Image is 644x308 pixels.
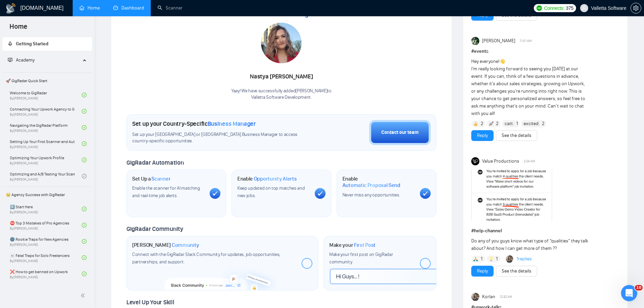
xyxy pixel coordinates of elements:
[132,132,311,144] span: Set up your [GEOGRAPHIC_DATA] or [GEOGRAPHIC_DATA] Business Manager to access country-specific op...
[504,120,514,127] span: :catt:
[630,5,641,11] a: setting
[621,285,637,301] iframe: Intercom live chat
[82,271,87,276] span: check-circle
[566,4,573,12] span: 375
[82,207,87,211] span: check-circle
[496,120,499,127] span: 2
[10,202,82,216] a: 1️⃣ Start HereBy[PERSON_NAME]
[10,169,82,184] a: Optimizing and A/B Testing Your Scanner for Better ResultsBy[PERSON_NAME]
[132,252,280,265] span: Connect with the GigRadar Slack Community for updates, job opportunities, partnerships, and support.
[471,48,619,55] h1: # events
[482,158,519,165] span: Value Productions
[16,57,34,63] span: Academy
[3,74,91,88] span: 🚀 GigRadar Quick Start
[261,23,302,63] img: 1686180585495-117.jpg
[482,293,495,301] span: Korlan
[481,256,482,262] span: 1
[82,223,87,228] span: check-circle
[582,6,587,10] span: user
[489,121,494,126] img: 🚀
[231,94,332,101] p: Valletta Software Development .
[132,120,256,127] h1: Set up your Country-Specific
[631,5,641,11] span: setting
[342,182,400,189] span: Automatic Proposal Send
[237,185,305,198] span: Keep updated on top matches and new jobs.
[496,256,498,262] span: 1
[489,257,494,261] img: 💡
[165,263,280,290] img: slackcommunity-bg.png
[8,57,34,63] span: Academy
[79,5,100,11] a: homeHome
[342,192,400,198] span: Never miss any opportunities.
[126,159,184,166] span: GigRadar Automation
[10,120,82,135] a: Navigating the GigRadar PlatformBy[PERSON_NAME]
[10,152,82,167] a: Optimizing Your Upwork ProfileBy[PERSON_NAME]
[502,267,531,275] a: See the details
[237,175,297,182] h1: Enable
[8,57,13,62] span: fund-projection-screen
[132,242,199,248] h1: [PERSON_NAME]
[2,37,92,51] li: Getting Started
[16,41,48,47] span: Getting Started
[126,299,174,306] span: Level Up Your Skill
[342,175,414,189] h1: Enable
[524,158,535,164] span: 2:24 AM
[10,136,82,151] a: Setting Up Your First Scanner and Auto-BidderBy[PERSON_NAME]
[635,285,643,290] span: 10
[544,4,564,12] span: Connects:
[208,120,256,127] span: Business Manager
[329,252,393,265] span: Make your first post on GigRadar community.
[82,141,87,146] span: check-circle
[113,5,144,11] a: dashboardDashboard
[82,158,87,162] span: check-circle
[132,185,200,198] span: Enable the scanner for AI matching and real-time job alerts.
[231,88,332,101] div: Yaay! We have successfully added [PERSON_NAME] to
[82,239,87,244] span: check-circle
[523,120,540,127] span: :excited:
[471,227,619,235] h1: # help-channel
[151,175,170,182] span: Scanner
[262,11,314,18] span: Business Manager
[354,242,376,248] span: First Post
[477,132,488,139] a: Reply
[5,3,16,14] img: logo
[520,38,532,44] span: 11:01 AM
[249,10,314,18] span: Your
[506,255,513,263] img: Korlan
[471,168,552,222] img: F09DU5HNC8H-Screenshot%202025-09-04%20at%2012.23.24%E2%80%AFAM.png
[254,175,297,182] span: Opportunity Alerts
[10,234,82,249] a: 🌚 Rookie Traps for New AgenciesBy[PERSON_NAME]
[82,174,87,179] span: check-circle
[10,218,82,233] a: ⛔ Top 3 Mistakes of Pro AgenciesBy[PERSON_NAME]
[477,11,488,19] a: Reply
[3,188,91,202] span: 👑 Agency Success with GigRadar
[473,257,478,261] img: 🙏
[496,130,537,141] button: See the details
[499,58,505,64] span: 👋
[126,225,183,233] span: GigRadar Community
[329,242,376,248] h1: Make your
[542,120,545,127] span: 2
[471,58,590,117] div: Hey everyone! I’m really looking forward to seeing you [DATE] at our event. If you can, think of ...
[536,5,542,11] img: upwork-logo.png
[82,125,87,130] span: check-circle
[630,3,641,14] button: setting
[516,120,518,127] span: 1
[471,293,479,301] img: Korlan
[471,266,494,277] button: Reply
[132,175,170,182] h1: Set Up a
[10,88,82,102] a: Welcome to GigRadarBy[PERSON_NAME]
[8,41,13,46] span: rocket
[4,22,33,36] span: Home
[231,71,332,82] div: Nastya [PERSON_NAME]
[500,294,512,300] span: 12:32 AM
[517,256,532,262] a: 1replies
[82,109,87,114] span: check-circle
[369,120,431,145] button: Contact our team
[10,250,82,265] a: ☠️ Fatal Traps for Solo FreelancersBy[PERSON_NAME]
[471,157,479,165] img: Value Productions
[82,255,87,260] span: check-circle
[10,266,82,281] a: ❌ How to get banned on UpworkBy[PERSON_NAME]
[473,121,478,126] img: 👍
[471,237,590,252] div: Do any of you guys know what type of “qualities” they talk about? And how I can get more of them ??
